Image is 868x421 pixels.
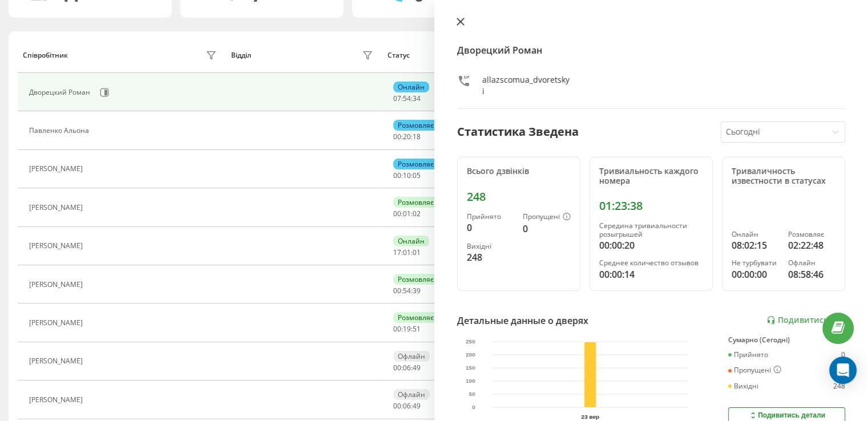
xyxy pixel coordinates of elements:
font: : [411,401,413,411]
font: Пропущені [523,212,560,221]
font: 00 [393,324,401,334]
font: : [401,209,403,218]
font: : [401,324,403,334]
font: Триваличность известности в статусах [732,165,826,186]
font: [PERSON_NAME] [29,203,83,212]
font: [PERSON_NAME] [29,356,83,366]
font: 49 [413,401,421,411]
font: Не турбувати [732,258,777,268]
font: Всього дзвінків [467,165,529,176]
font: 39 [413,286,421,295]
font: Детальные данные о дверях [457,314,588,327]
font: 17 [393,248,401,257]
text: 150 [466,365,475,371]
font: : [411,94,413,103]
font: 00 [393,286,401,295]
font: 08:02:15 [732,239,767,252]
text: 200 [466,351,475,358]
font: 0 [467,221,472,234]
font: 00 [393,401,401,411]
font: : [401,401,403,411]
font: 01:23:38 [599,198,643,213]
font: Співробітник [23,50,68,60]
font: Відділ [231,50,251,60]
text: 250 [466,338,475,345]
font: Офлайн [788,258,815,268]
font: 54 [403,286,411,295]
font: Вихідні [467,241,491,251]
font: 0 [841,350,845,359]
font: : [411,363,413,373]
font: Розмовляє [398,274,434,284]
font: 248 [467,189,486,204]
font: 248 [467,251,482,264]
font: Розмовляє [398,313,434,322]
font: Тривиальность каждого номера [599,165,699,186]
font: Вихідні [734,381,758,391]
font: 00 [393,171,401,180]
font: Среднее количество отзывов [599,258,699,268]
font: : [411,286,413,295]
font: Павленко Альона [29,126,89,135]
font: 00:00:20 [599,239,635,252]
font: 34 [413,94,421,103]
font: Розмовляє [398,159,434,169]
font: 06 [403,401,411,411]
font: Розмовляє [788,229,824,239]
font: [PERSON_NAME] [29,318,83,327]
font: : [401,363,403,373]
font: 248 [833,381,845,391]
font: : [411,324,413,334]
font: : [401,94,403,103]
font: 05 [413,171,421,180]
font: 20 [403,132,411,141]
font: Дворецкий Роман [457,44,542,56]
font: Онлайн [732,229,758,239]
font: 0 [523,222,528,235]
font: 07 [393,94,401,103]
font: 02:22:48 [788,239,823,252]
font: Статус [387,50,410,60]
font: Статистика Зведена [457,124,579,139]
font: Подивитись звіт [778,314,845,325]
font: 00:00:00 [732,268,767,281]
font: Онлайн [398,236,425,246]
font: Онлайн [398,82,425,92]
font: : [401,248,403,257]
font: 02 [413,209,421,218]
font: 10 [403,171,411,180]
font: 00 [393,363,401,373]
font: Офлайн [398,390,425,399]
div: Открытый Интерком Мессенджер [829,357,857,384]
font: : [401,286,403,295]
text: 50 [469,391,475,397]
font: [PERSON_NAME] [29,395,83,404]
a: Подивитись звіт [766,315,845,325]
font: allazscomua_dvoretskyi [482,74,570,96]
font: 51 [413,324,421,334]
font: Прийнято [467,212,501,221]
text: 100 [466,378,475,384]
font: 01 [403,209,411,218]
font: 00 [393,132,401,141]
font: Розмовляє [398,120,434,130]
font: 00 [393,209,401,218]
font: Офлайн [398,351,425,361]
font: 18 [413,132,421,141]
font: : [401,171,403,180]
font: 49 [413,363,421,373]
font: Пропущені [734,365,771,375]
font: : [411,209,413,218]
font: Подивитись детали [758,411,825,419]
font: Сумарно (Сегодні) [728,335,790,345]
font: : [411,171,413,180]
font: 06 [403,363,411,373]
font: : [411,132,413,141]
font: 19 [403,324,411,334]
font: Розмовляє [398,197,434,207]
font: 01 [413,248,421,257]
text: 23 вер [582,414,600,420]
text: 0 [472,404,475,410]
font: Дворецкий Роман [29,87,90,97]
font: [PERSON_NAME] [29,164,83,173]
